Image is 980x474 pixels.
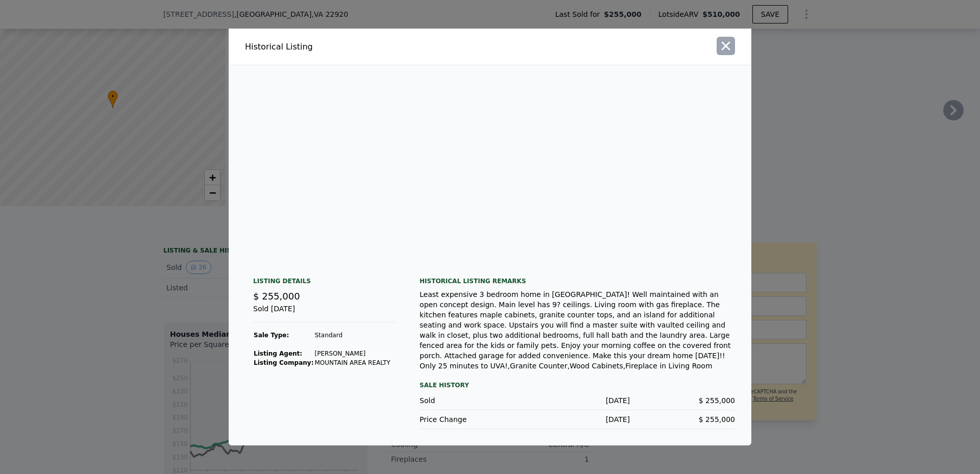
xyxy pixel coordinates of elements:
[525,414,630,425] div: [DATE]
[254,359,313,366] strong: Listing Company:
[237,65,392,261] img: Property Img
[400,65,563,261] img: Property Img
[420,395,525,406] div: Sold
[699,396,735,405] span: $ 255,000
[253,291,300,302] span: $ 255,000
[420,414,525,425] div: Price Change
[420,289,735,371] div: Least expensive 3 bedroom home in [GEOGRAPHIC_DATA]! Well maintained with an open concept design....
[253,304,395,322] div: Sold [DATE]
[254,332,289,339] strong: Sale Type:
[525,395,630,406] div: [DATE]
[420,379,735,391] div: Sale History
[743,65,906,261] img: Property Img
[254,350,302,357] strong: Listing Agent:
[314,331,390,340] td: Standard
[253,277,395,289] div: Listing Details
[314,358,390,367] td: MOUNTAIN AREA REALTY
[314,349,390,358] td: [PERSON_NAME]
[420,277,735,285] div: Historical Listing remarks
[699,415,735,423] span: $ 255,000
[572,65,735,261] img: Property Img
[245,41,486,53] div: Historical Listing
